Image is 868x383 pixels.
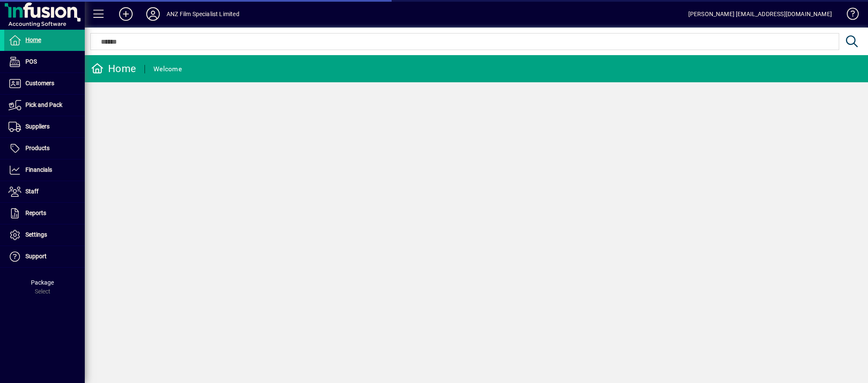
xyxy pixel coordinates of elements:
span: Customers [25,80,54,87]
span: Settings [25,231,47,238]
a: POS [4,51,85,73]
div: Welcome [153,62,182,76]
div: [PERSON_NAME] [EMAIL_ADDRESS][DOMAIN_NAME] [688,7,832,21]
div: Home [91,62,136,75]
a: Pick and Pack [4,95,85,116]
div: ANZ Film Specialist Limited [167,7,239,21]
a: Reports [4,203,85,224]
span: Support [25,253,47,260]
a: Products [4,138,85,159]
a: Financials [4,159,85,181]
span: Financials [25,166,52,173]
a: Customers [4,73,85,94]
button: Profile [139,6,167,22]
a: Knowledge Base [840,2,857,29]
span: Home [25,36,41,43]
a: Settings [4,224,85,246]
span: Staff [25,188,39,195]
a: Support [4,246,85,267]
a: Suppliers [4,116,85,137]
span: Reports [25,210,46,216]
button: Add [112,6,139,22]
span: Pick and Pack [25,101,62,108]
span: Products [25,145,50,151]
span: Suppliers [25,123,50,130]
span: POS [25,58,37,65]
a: Staff [4,181,85,202]
span: Package [31,279,54,286]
